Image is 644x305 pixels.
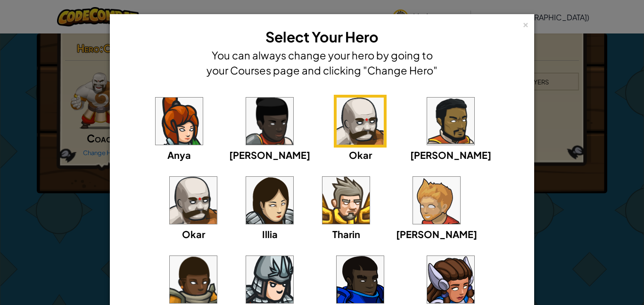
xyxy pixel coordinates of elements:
[349,149,372,161] span: Okar
[522,18,529,28] div: ×
[246,98,293,145] img: portrait.png
[410,149,491,161] span: [PERSON_NAME]
[396,228,477,240] span: [PERSON_NAME]
[337,256,384,303] img: portrait.png
[322,177,370,224] img: portrait.png
[170,177,217,224] img: portrait.png
[182,228,205,240] span: Okar
[427,98,474,145] img: portrait.png
[167,149,191,161] span: Anya
[204,48,440,78] h4: You can always change your hero by going to your Courses page and clicking "Change Hero"
[413,177,460,224] img: portrait.png
[156,98,203,145] img: portrait.png
[204,26,440,48] h3: Select Your Hero
[332,228,360,240] span: Tharin
[337,98,384,145] img: portrait.png
[427,256,474,303] img: portrait.png
[246,256,293,303] img: portrait.png
[262,228,278,240] span: Illia
[246,177,293,224] img: portrait.png
[229,149,310,161] span: [PERSON_NAME]
[170,256,217,303] img: portrait.png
